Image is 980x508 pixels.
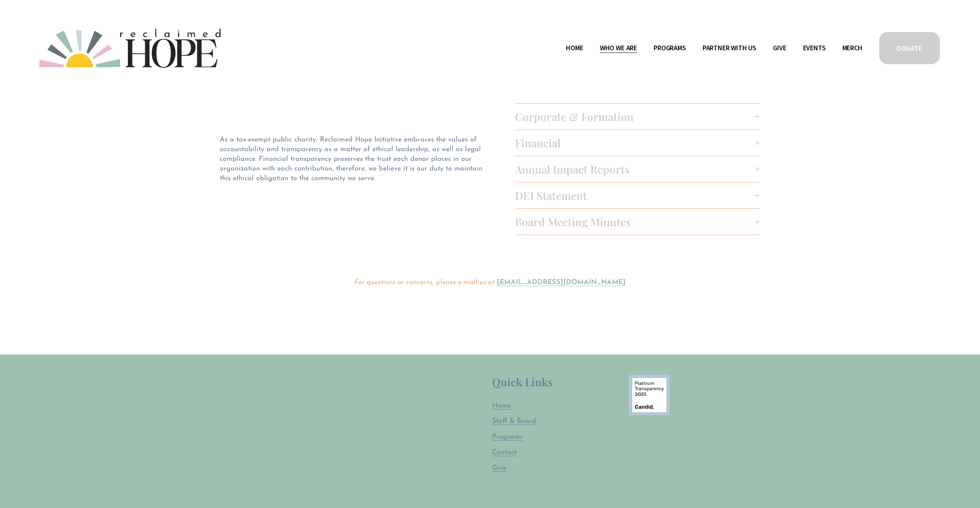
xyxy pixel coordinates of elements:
[492,464,506,473] a: Give
[515,109,755,124] span: Corporate & Formation
[803,42,826,54] a: Events
[628,374,670,416] img: 9878580
[515,182,761,208] button: DEI Statement
[773,42,786,54] a: Give
[492,417,536,426] a: Staff & Board
[703,43,756,54] span: Partner With Us
[600,42,637,54] a: folder dropdown
[492,449,516,456] span: Contact
[600,43,637,54] span: Who We Are
[515,104,761,130] button: Corporate & Formation
[842,42,863,54] a: Merch
[497,279,626,286] a: [EMAIL_ADDRESS][DOMAIN_NAME]
[492,434,523,441] span: Programs
[515,130,761,156] button: Financial
[492,375,553,389] span: Quick Links
[515,156,761,182] button: Annual Impact Reports
[515,209,761,235] button: Board Meeting Minutes
[515,215,755,229] span: Board Meeting Minutes
[492,402,511,409] span: Home
[492,448,516,458] a: Contact
[492,401,511,411] a: Home
[515,162,755,176] span: Annual Impact Reports
[654,42,686,54] a: folder dropdown
[492,465,506,472] span: Give
[492,418,536,425] span: Staff & Board
[878,31,941,65] a: DONATE
[703,42,756,54] a: folder dropdown
[354,279,494,286] em: For questions or concerns, please e-mail us at
[566,42,583,54] a: Home
[492,433,523,442] a: Programs
[654,43,686,54] span: Programs
[515,188,755,203] span: DEI Statement
[39,29,220,68] img: Reclaimed Hope Initiative
[515,136,755,150] span: Financial
[220,136,485,182] span: As a tax-exempt public charity, Reclaimed Hope Initiative embraces the values of accountability a...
